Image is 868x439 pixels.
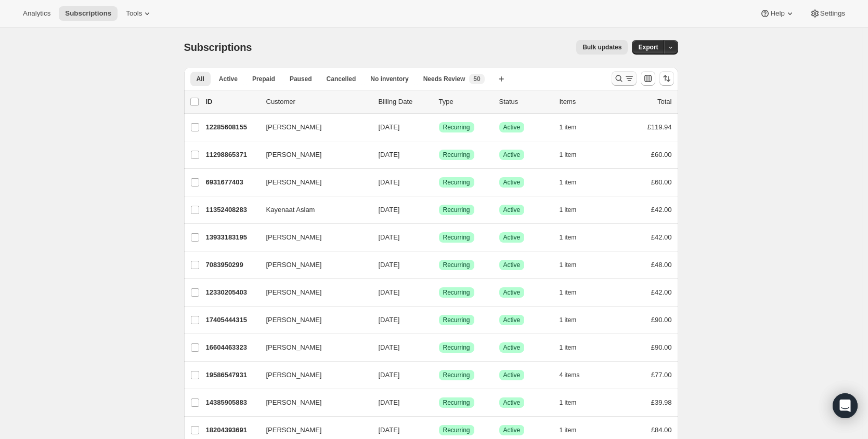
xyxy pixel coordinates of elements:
[260,257,364,273] button: [PERSON_NAME]
[560,178,577,187] span: 1 item
[612,71,637,86] button: Search and filter results
[651,398,672,406] span: £39.98
[560,288,577,297] span: 1 item
[651,316,672,324] span: £90.00
[266,232,322,243] span: [PERSON_NAME]
[560,316,577,324] span: 1 item
[379,97,431,107] p: Billing Date
[770,9,784,18] span: Help
[503,343,521,352] span: Active
[503,206,521,214] span: Active
[206,260,258,270] p: 7083950299
[379,288,400,296] span: [DATE]
[651,233,672,241] span: £42.00
[560,148,588,162] button: 1 item
[503,288,521,297] span: Active
[260,422,364,438] button: [PERSON_NAME]
[560,313,588,327] button: 1 item
[266,177,322,188] span: [PERSON_NAME]
[560,395,588,410] button: 1 item
[443,151,470,159] span: Recurring
[206,313,672,327] div: 17405444315[PERSON_NAME][DATE]SuccessRecurringSuccessActive1 item£90.00
[266,205,315,215] span: Kayenaat Aslam
[443,123,470,131] span: Recurring
[651,206,672,214] span: £42.00
[206,150,258,160] p: 11298865371
[503,151,521,159] span: Active
[503,371,521,379] span: Active
[647,123,672,131] span: £119.94
[503,233,521,242] span: Active
[206,97,672,107] div: IDCustomerBilling DateTypeStatusItemsTotal
[641,71,655,86] button: Customize table column order and visibility
[120,6,159,21] button: Tools
[651,426,672,434] span: £84.00
[560,123,577,131] span: 1 item
[443,316,470,324] span: Recurring
[266,150,322,160] span: [PERSON_NAME]
[560,423,588,437] button: 1 item
[560,175,588,190] button: 1 item
[443,261,470,269] span: Recurring
[443,398,470,407] span: Recurring
[206,395,672,410] div: 14385905883[PERSON_NAME][DATE]SuccessRecurringSuccessActive1 item£39.98
[379,151,400,158] span: [DATE]
[560,120,588,135] button: 1 item
[206,122,258,132] p: 12285608155
[206,120,672,135] div: 12285608155[PERSON_NAME][DATE]SuccessRecurringSuccessActive1 item£119.94
[439,97,491,107] div: Type
[560,285,588,300] button: 1 item
[651,288,672,296] span: £42.00
[206,287,258,298] p: 12330205403
[503,123,521,131] span: Active
[260,312,364,328] button: [PERSON_NAME]
[266,260,322,270] span: [PERSON_NAME]
[379,426,400,434] span: [DATE]
[443,178,470,187] span: Recurring
[266,97,370,107] p: Customer
[651,261,672,269] span: £48.00
[206,232,258,243] p: 13933183195
[379,316,400,324] span: [DATE]
[65,9,111,18] span: Subscriptions
[560,206,577,214] span: 1 item
[560,343,577,352] span: 1 item
[560,426,577,434] span: 1 item
[820,9,845,18] span: Settings
[560,233,577,242] span: 1 item
[206,368,672,382] div: 19586547931[PERSON_NAME][DATE]SuccessRecurringSuccessActive4 items£77.00
[206,230,672,245] div: 13933183195[PERSON_NAME][DATE]SuccessRecurringSuccessActive1 item£42.00
[260,394,364,411] button: [PERSON_NAME]
[206,285,672,300] div: 12330205403[PERSON_NAME][DATE]SuccessRecurringSuccessActive1 item£42.00
[651,343,672,351] span: £90.00
[560,230,588,245] button: 1 item
[206,423,672,437] div: 18204393691[PERSON_NAME][DATE]SuccessRecurringSuccessActive1 item£84.00
[804,6,851,21] button: Settings
[266,122,322,132] span: [PERSON_NAME]
[23,9,50,18] span: Analytics
[443,233,470,242] span: Recurring
[560,261,577,269] span: 1 item
[266,370,322,380] span: [PERSON_NAME]
[379,261,400,269] span: [DATE]
[184,42,252,53] span: Subscriptions
[379,178,400,186] span: [DATE]
[443,426,470,434] span: Recurring
[651,371,672,379] span: £77.00
[206,340,672,355] div: 16604463323[PERSON_NAME][DATE]SuccessRecurringSuccessActive1 item£90.00
[582,43,621,51] span: Bulk updates
[657,97,671,107] p: Total
[206,342,258,353] p: 16604463323
[260,147,364,163] button: [PERSON_NAME]
[260,119,364,136] button: [PERSON_NAME]
[560,398,577,407] span: 1 item
[503,178,521,187] span: Active
[379,233,400,241] span: [DATE]
[260,284,364,301] button: [PERSON_NAME]
[206,203,672,217] div: 11352408283Kayenaat Aslam[DATE]SuccessRecurringSuccessActive1 item£42.00
[219,75,238,83] span: Active
[833,393,858,418] div: Open Intercom Messenger
[576,40,628,55] button: Bulk updates
[443,288,470,297] span: Recurring
[651,151,672,158] span: £60.00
